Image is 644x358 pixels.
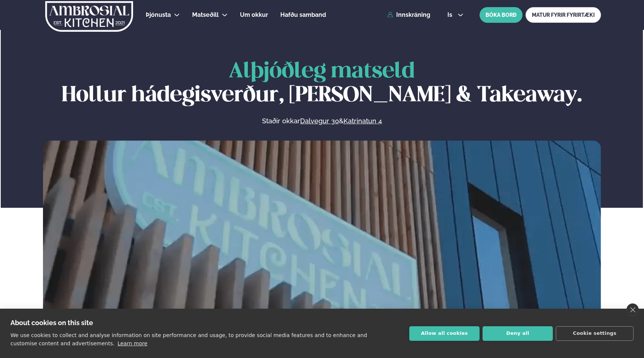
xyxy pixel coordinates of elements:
[626,303,639,316] a: close
[192,10,219,19] a: Matseðill
[343,117,382,126] a: Katrinatun 4
[117,340,147,346] a: Learn more
[387,12,430,18] a: Innskráning
[229,61,415,82] span: Alþjóðleg matseld
[44,1,134,32] img: logo
[300,117,339,126] a: Dalvegur 30
[280,10,326,19] a: Hafðu samband
[483,326,553,341] button: Deny all
[409,326,480,341] button: Allow all cookies
[240,11,268,18] span: Um okkur
[146,10,171,19] a: Þjónusta
[146,11,171,18] span: Þjónusta
[10,319,93,327] strong: About cookies on this site
[280,11,326,18] span: Hafðu samband
[10,332,367,346] p: We use cookies to collect and analyse information on site performance and usage, to provide socia...
[192,11,219,18] span: Matseðill
[43,60,601,108] h1: Hollur hádegisverður, [PERSON_NAME] & Takeaway.
[181,117,463,126] p: Staðir okkar &
[447,12,455,18] span: is
[556,326,634,341] button: Cookie settings
[526,7,601,23] a: MATUR FYRIR FYRIRTÆKI
[240,10,268,19] a: Um okkur
[480,7,523,23] button: BÓKA BORÐ
[441,12,469,18] button: is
